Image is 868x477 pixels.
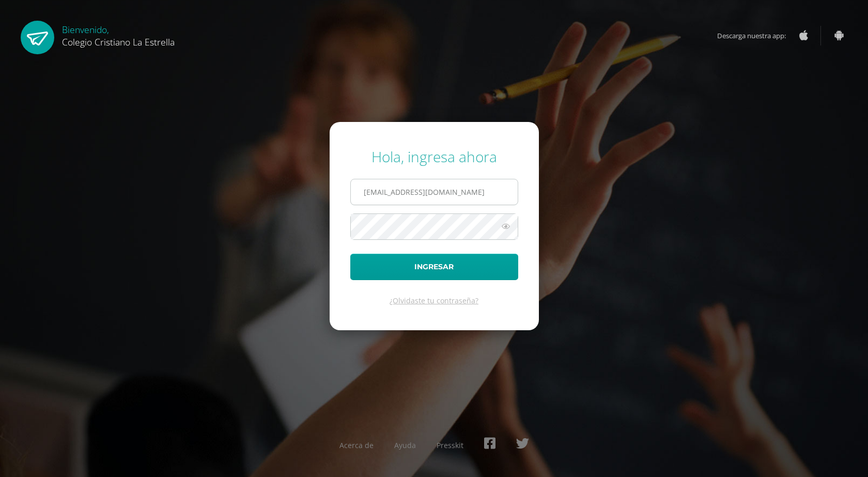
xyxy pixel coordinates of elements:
input: Correo electrónico o usuario [351,179,518,205]
div: Bienvenido, [62,21,175,48]
span: Descarga nuestra app: [717,26,796,45]
a: Ayuda [394,440,416,450]
a: Presskit [437,440,463,450]
div: Hola, ingresa ahora [350,147,518,166]
button: Ingresar [350,254,518,280]
a: ¿Olvidaste tu contraseña? [390,296,478,305]
a: Acerca de [339,440,374,450]
span: Colegio Cristiano La Estrella [62,36,175,48]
